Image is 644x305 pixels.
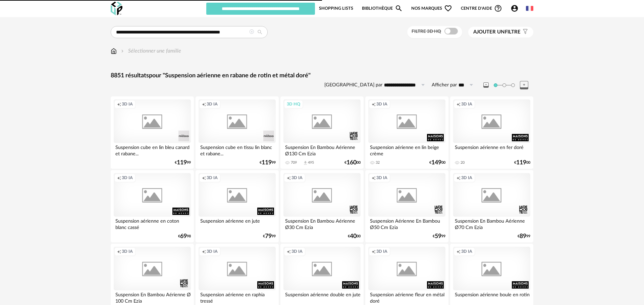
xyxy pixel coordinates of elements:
[199,143,276,156] div: Suspension cube en tissu lin blanc et rabane...
[111,96,194,169] a: Creation icon 3D IA Suspension cube en lin bleu canard et rabane... €11999
[450,96,533,169] a: Creation icon 3D IA Suspension aérienne en fer doré 20 €11900
[473,29,505,34] span: Ajouter un
[412,29,441,34] span: Filtre 3D HQ
[120,47,181,55] div: Sélectionner une famille
[291,175,303,180] span: 3D IA
[207,175,218,180] span: 3D IA
[494,4,502,12] span: Help Circle Outline icon
[350,234,357,239] span: 40
[283,143,361,156] div: Suspension En Bambou Aérienne Ø130 Cm Ezia
[111,170,194,242] a: Creation icon 3D IA Suspension aérienne en coton blanc cassé €6998
[263,234,276,239] div: € 99
[435,234,441,239] span: 59
[453,143,530,156] div: Suspension aérienne en fer doré
[196,170,279,242] a: Creation icon 3D IA Suspension aérienne en jute €7999
[122,101,133,107] span: 3D IA
[376,249,387,254] span: 3D IA
[365,96,448,169] a: Creation icon 3D IA Suspension aérienne en lin beige crème 32 €14900
[365,170,448,242] a: Creation icon 3D IA Suspension Aérienne En Bambou Ø50 Cm Ezia €5999
[450,170,533,242] a: Creation icon 3D IA Suspension En Bambou Aérienne Ø70 Cm Ezia €8999
[202,175,206,180] span: Creation icon
[114,217,191,230] div: Suspension aérienne en coton blanc cassé
[520,234,526,239] span: 89
[411,2,452,15] span: Nos marques
[516,160,526,165] span: 119
[262,160,272,165] span: 119
[178,234,191,239] div: € 98
[111,72,533,80] div: 8851 résultats
[207,249,218,254] span: 3D IA
[368,217,445,230] div: Suspension Aérienne En Bambou Ø50 Cm Ezia
[457,175,461,180] span: Creation icon
[461,101,472,107] span: 3D IA
[283,217,361,230] div: Suspension En Bambou Aérienne Ø30 Cm Ezia
[344,160,361,165] div: € 00
[461,249,472,254] span: 3D IA
[149,73,311,79] span: pour "Suspension aérienne en rabane de rotin et métal doré"
[319,2,353,15] a: Shopping Lists
[175,160,191,165] div: € 99
[114,290,191,304] div: Suspension En Bambou Aérienne Ø 100 Cm Ezia
[518,234,530,239] div: € 99
[117,175,121,180] span: Creation icon
[303,160,308,165] span: Download icon
[280,96,364,169] a: 3D HQ Suspension En Bambou Aérienne Ø130 Cm Ezia 709 Download icon 495 €16000
[372,175,376,180] span: Creation icon
[429,160,445,165] div: € 00
[433,234,445,239] div: € 99
[431,160,441,165] span: 149
[453,290,530,304] div: Suspension aérienne boule en rotin
[468,27,533,37] button: Ajouter unfiltre Filter icon
[526,5,533,12] img: fr
[376,101,387,107] span: 3D IA
[120,47,125,55] img: svg+xml;base64,PHN2ZyB3aWR0aD0iMTYiIGhlaWdodD0iMTYiIHZpZXdCb3g9IjAgMCAxNiAxNiIgZmlsbD0ibm9uZSIgeG...
[287,175,291,180] span: Creation icon
[461,175,472,180] span: 3D IA
[444,4,452,12] span: Heart Outline icon
[511,4,519,12] span: Account Circle icon
[207,101,218,107] span: 3D IA
[372,249,376,254] span: Creation icon
[177,160,187,165] span: 119
[122,249,133,254] span: 3D IA
[291,249,303,254] span: 3D IA
[324,82,382,88] label: [GEOGRAPHIC_DATA] par
[280,170,364,242] a: Creation icon 3D IA Suspension En Bambou Aérienne Ø30 Cm Ezia €4000
[461,160,465,165] div: 20
[453,217,530,230] div: Suspension En Bambou Aérienne Ø70 Cm Ezia
[202,101,206,107] span: Creation icon
[111,2,122,15] img: OXP
[514,160,530,165] div: € 00
[511,4,522,12] span: Account Circle icon
[376,160,380,165] div: 32
[260,160,276,165] div: € 99
[199,290,276,304] div: Suspension aérienne en raphia tressé
[265,234,272,239] span: 79
[308,160,314,165] div: 495
[122,175,133,180] span: 3D IA
[117,101,121,107] span: Creation icon
[461,4,502,12] span: Centre d'aideHelp Circle Outline icon
[117,249,121,254] span: Creation icon
[362,2,403,15] a: BibliothèqueMagnify icon
[284,100,303,108] div: 3D HQ
[368,290,445,304] div: Suspension aérienne fleur en métal doré
[196,96,279,169] a: Creation icon 3D IA Suspension cube en tissu lin blanc et rabane... €11999
[111,47,117,55] img: svg+xml;base64,PHN2ZyB3aWR0aD0iMTYiIGhlaWdodD0iMTciIHZpZXdCb3g9IjAgMCAxNiAxNyIgZmlsbD0ibm9uZSIgeG...
[368,143,445,156] div: Suspension aérienne en lin beige crème
[180,234,187,239] span: 69
[348,234,361,239] div: € 00
[457,101,461,107] span: Creation icon
[346,160,357,165] span: 160
[432,82,457,88] label: Afficher par
[372,101,376,107] span: Creation icon
[521,29,528,35] span: Filter icon
[199,217,276,230] div: Suspension aérienne en jute
[376,175,387,180] span: 3D IA
[291,160,297,165] div: 709
[457,249,461,254] span: Creation icon
[473,29,521,35] span: filtre
[395,4,403,12] span: Magnify icon
[114,143,191,156] div: Suspension cube en lin bleu canard et rabane...
[283,290,361,304] div: Suspension aérienne double en jute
